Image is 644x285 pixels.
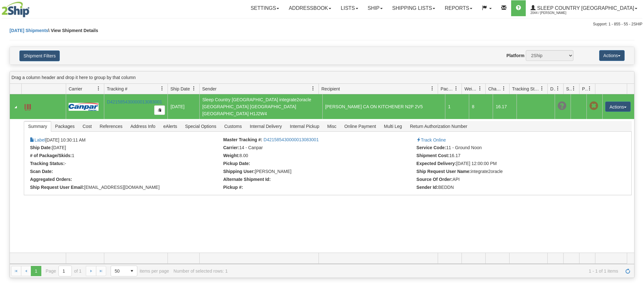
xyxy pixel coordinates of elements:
span: items per page [111,266,169,276]
a: Tracking Status filter column settings [537,83,547,94]
a: Collapse [12,104,19,110]
a: Sleep Country [GEOGRAPHIC_DATA] 2044 / [PERSON_NAME] [526,0,642,16]
button: Copy to clipboard [154,105,165,115]
li: 8.00 [223,153,415,159]
strong: Service Code: [416,145,446,150]
img: 14 - Canpar [69,103,99,111]
li: - [30,161,222,167]
a: Sender filter column settings [308,83,319,94]
a: Weight filter column settings [475,83,485,94]
span: Address Info [127,121,159,131]
strong: Ship Request User Name: [416,169,471,174]
a: Refresh [623,266,633,276]
strong: # of Package/Skids: [30,153,72,158]
a: Reports [440,0,477,16]
span: Shipment Issues [566,86,572,92]
span: Packages [441,86,454,92]
span: Sleep Country [GEOGRAPHIC_DATA] [536,5,634,11]
span: Unknown [558,102,566,110]
span: Customs [220,121,245,131]
a: Recipient filter column settings [427,83,438,94]
div: grid grouping header [10,71,634,84]
li: API [416,177,608,183]
span: 2044 / [PERSON_NAME] [531,10,578,16]
li: integrate2oracle [416,169,608,175]
span: Delivery Status [550,86,556,92]
a: D421585430000013083001 [107,99,162,104]
td: Sleep Country [GEOGRAPHIC_DATA] integrate2oracle [GEOGRAPHIC_DATA] [GEOGRAPHIC_DATA] [GEOGRAPHIC_... [199,94,322,119]
span: Pickup Status [582,86,587,92]
a: Ship [363,0,387,16]
a: Addressbook [284,0,336,16]
a: Track Online [416,137,446,142]
a: Delivery Status filter column settings [552,83,563,94]
span: Weight [464,86,478,92]
span: Packages [51,121,78,131]
li: 11 - Ground Noon [416,145,608,151]
td: [DATE] [168,94,199,119]
strong: Shipping User: [223,169,255,174]
img: logo2044.jpg [2,2,30,17]
li: [EMAIL_ADDRESS][DOMAIN_NAME] [30,185,222,191]
strong: Carrier: [223,145,239,150]
strong: Ship Date: [30,145,52,150]
div: Number of selected rows: 1 [174,268,228,274]
strong: Shipment Cost: [416,153,449,158]
button: Shipment Filters [19,50,60,61]
li: 14 - Canpar [223,145,415,151]
span: eAlerts [160,121,181,131]
span: Special Options [181,121,220,131]
li: [DATE] 12:00:00 PM [416,161,608,167]
a: Tracking # filter column settings [157,83,168,94]
span: Cost [79,121,96,131]
a: [DATE] Shipments [10,28,48,33]
span: Page of 1 [46,266,82,276]
span: Charge [488,86,502,92]
a: Carrier filter column settings [93,83,104,94]
iframe: chat widget [629,110,643,175]
a: Shipment Issues filter column settings [568,83,579,94]
a: Lists [336,0,363,16]
span: Internal Pickup [286,121,323,131]
td: 16.17 [493,94,517,119]
a: Charge filter column settings [498,83,509,94]
strong: Tracking Status: [30,161,65,166]
li: 16.17 [416,153,608,159]
strong: Pickup #: [223,185,243,190]
strong: Pickup Date: [223,161,250,166]
li: Joy Sison (30504) [223,169,415,175]
span: Recipient [321,86,340,92]
button: Actions [605,102,631,112]
li: [DATE] 10:30:11 AM [30,137,222,143]
strong: Scan Date: [30,169,53,174]
span: Pickup Not Assigned [589,102,598,110]
span: 1 - 1 of 1 items [232,268,618,274]
td: 8 [469,94,493,119]
a: Pickup Status filter column settings [584,83,595,94]
strong: Ship Request User Email: [30,185,84,190]
button: Actions [599,50,625,61]
span: Summary [24,121,51,131]
a: Label [30,137,45,142]
span: Carrier [69,86,82,92]
strong: Sender Id: [416,185,438,190]
div: Support: 1 - 855 - 55 - 2SHIP [2,22,642,27]
span: Page sizes drop down [111,266,137,276]
span: select [127,266,137,276]
span: Sender [202,86,216,92]
span: \ View Shipment Details [48,28,98,33]
span: Online Payment [340,121,380,131]
td: 1 [445,94,469,119]
strong: Master Tracking #: [223,137,262,142]
span: Misc [323,121,340,131]
strong: Weight: [223,153,239,158]
span: Multi Leg [380,121,406,131]
a: Ship Date filter column settings [188,83,199,94]
span: Ship Date [170,86,190,92]
span: References [96,121,127,131]
li: BEDDN [416,185,608,191]
a: Shipping lists [387,0,440,16]
a: D421585430000013083001 [264,137,319,142]
td: [PERSON_NAME] CA ON KITCHENER N2P 2V5 [322,94,445,119]
label: Platform [506,52,524,59]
